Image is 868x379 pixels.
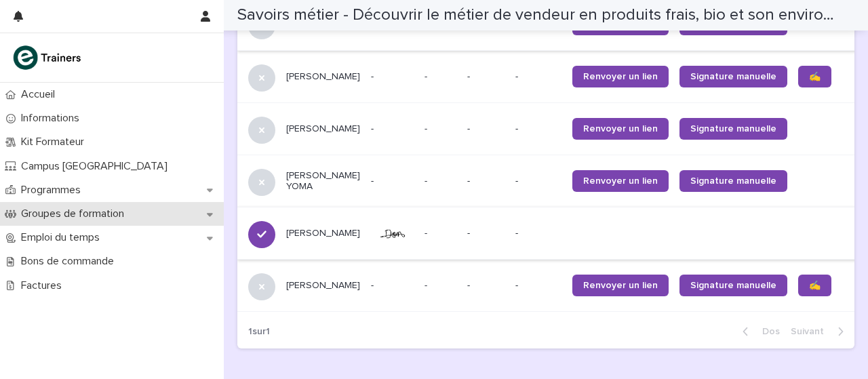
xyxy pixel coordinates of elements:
[467,281,470,290] font: -
[371,72,374,81] font: -
[809,281,821,290] font: ✍️
[425,176,427,186] font: -
[21,280,62,291] font: Factures
[467,176,470,186] font: -
[809,72,821,81] font: ✍️
[11,44,85,71] img: K0CqGN7SDeD6s4JG8KQk
[371,222,414,244] img: zlwWbf9ReQrcxaEAuLjKWQhSYzlz9SA7NJH9XbTBLyE
[425,124,427,134] font: -
[690,72,776,81] font: Signature manuelle
[21,256,114,266] font: Bons de commande
[515,228,518,238] font: -
[371,281,374,290] font: -
[572,118,669,140] a: Renvoyer un lien
[467,72,470,81] font: -
[515,176,518,186] font: -
[798,275,831,296] a: ✍️
[21,232,100,243] font: Emploi du temps
[679,118,787,140] a: Signature manuelle
[286,281,360,290] font: [PERSON_NAME]
[690,124,776,134] font: Signature manuelle
[583,281,658,290] font: Renvoyer un lien
[425,72,427,81] font: -
[425,281,427,290] font: -
[371,176,374,186] font: -
[679,170,787,192] a: Signature manuelle
[732,325,785,338] button: Dos
[572,275,669,296] a: Renvoyer un lien
[515,281,518,290] font: -
[690,176,776,186] font: Signature manuelle
[286,124,360,134] font: [PERSON_NAME]
[21,113,79,123] font: Informations
[286,171,363,192] font: [PERSON_NAME] YOMA
[467,228,470,238] font: -
[237,5,839,25] h2: Savoirs métier - Découvrir le métier de vendeur en produits frais, bio et son environnement de tr...
[252,327,266,336] font: sur
[572,66,669,87] a: Renvoyer un lien
[583,176,658,186] font: Renvoyer un lien
[286,228,360,238] font: [PERSON_NAME]
[798,66,831,87] a: ✍️
[266,327,270,336] font: 1
[425,228,427,238] font: -
[583,124,658,134] font: Renvoyer un lien
[679,275,787,296] a: Signature manuelle
[515,72,518,81] font: -
[467,124,470,134] font: -
[583,72,658,81] font: Renvoyer un lien
[371,124,374,134] font: -
[515,124,518,134] font: -
[679,66,787,87] a: Signature manuelle
[572,170,669,192] a: Renvoyer un lien
[286,72,360,81] font: [PERSON_NAME]
[21,89,55,100] font: Accueil
[21,136,84,147] font: Kit Formateur
[21,208,124,219] font: Groupes de formation
[762,327,780,336] font: Dos
[21,184,81,195] font: Programmes
[21,161,167,172] font: Campus [GEOGRAPHIC_DATA]
[690,281,776,290] font: Signature manuelle
[248,327,252,336] font: 1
